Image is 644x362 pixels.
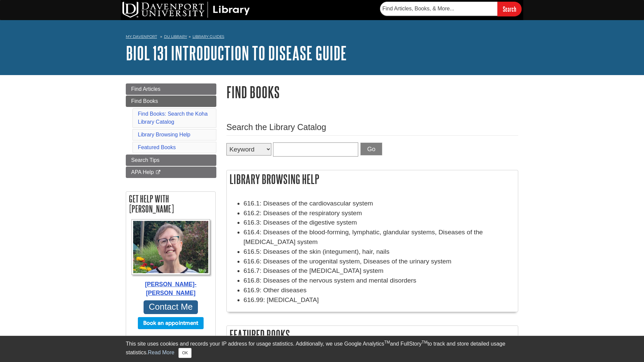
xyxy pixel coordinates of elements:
button: Book an appointment [138,317,204,329]
a: APA Help [126,167,216,178]
a: BIOL 131 Introduction to Disease Guide [126,43,347,63]
li: 616.1: Diseases of the cardiovascular system [244,199,515,208]
span: Find Books [131,98,158,104]
a: DU Library [164,34,187,39]
a: Find Articles [126,83,216,95]
input: Find Articles, Books, & More... [380,2,497,16]
a: Library Browsing Help [138,132,191,137]
a: Find Books: Search the Koha Library Catalog [138,111,208,125]
li: 616.9: Other diseases [244,286,515,295]
a: Search Tips [126,155,216,166]
form: Searches DU Library's articles, books, and more [380,2,522,16]
a: Featured Books [138,144,176,150]
span: Search Tips [131,157,159,163]
span: Find Articles [131,86,160,92]
h1: Find Books [226,83,518,101]
li: 616.6: Diseases of the urogenital system, Diseases of the urinary system [244,257,515,266]
li: 616.8: Diseases of the nervous system and mental disorders [244,276,515,286]
input: Search [497,2,522,16]
li: 616.99: [MEDICAL_DATA] [244,295,515,305]
h2: Library Browsing Help [227,170,518,188]
li: 616.5: Diseases of the skin (integument), hair, nails [244,247,515,257]
sup: TM [422,340,427,345]
h2: Get help with [PERSON_NAME] [126,192,215,216]
strong: Subjects: [129,334,212,342]
span: APA Help [131,169,154,175]
button: Go [360,142,383,156]
a: Library Guides [193,34,224,39]
nav: breadcrumb [126,32,518,43]
h3: Search the Library Catalog [226,122,518,132]
li: 616.3: Diseases of the digestive system [244,218,515,228]
li: 616.7: Diseases of the [MEDICAL_DATA] system [244,266,515,276]
a: Find Books [126,96,216,107]
h2: Featured Books [227,326,518,344]
div: [PERSON_NAME]-[PERSON_NAME] [129,280,212,298]
sup: TM [384,340,390,345]
a: My Davenport [126,34,157,40]
a: Read More [148,350,174,355]
div: This site uses cookies and records your IP address for usage statistics. Additionally, we use Goo... [126,340,518,358]
li: 616.2: Diseases of the respiratory system [244,208,515,218]
a: Contact Me [144,300,198,314]
button: Close [178,348,192,358]
img: Profile Photo [131,219,210,275]
li: 616.4: Diseases of the blood-forming, lymphatic, glandular systems, Diseases of the [MEDICAL_DATA... [244,228,515,247]
img: DU Library [122,2,250,18]
i: This link opens in a new window [155,170,161,175]
a: Profile Photo [PERSON_NAME]-[PERSON_NAME] [129,219,212,298]
input: Type search term [273,142,358,157]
